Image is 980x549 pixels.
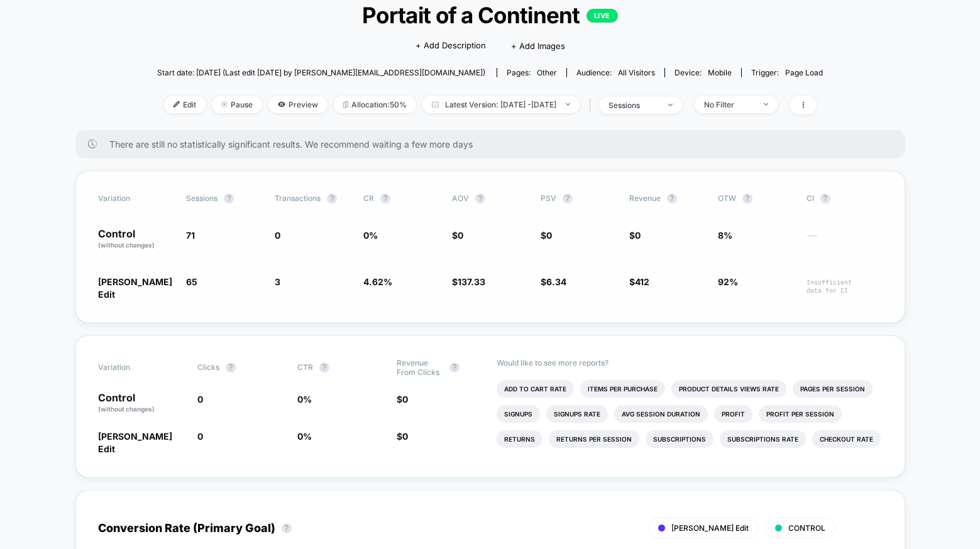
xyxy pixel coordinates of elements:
span: $ [397,394,408,405]
span: $ [452,230,463,241]
span: 0 % [297,431,312,442]
button: ? [282,523,292,533]
span: 3 [275,276,280,287]
img: end [764,103,768,106]
span: Pause [212,96,262,113]
span: Preview [268,96,328,113]
li: Add To Cart Rate [497,380,574,398]
span: other [537,68,557,77]
span: Insufficient data for CI [807,278,883,300]
span: 0 [546,230,552,241]
span: $ [629,276,649,287]
span: 0 [402,431,408,442]
img: end [566,103,570,106]
span: $ [541,276,566,287]
span: 6.34 [546,276,566,287]
div: Audience: [576,68,655,77]
span: 0 [197,431,203,442]
li: Signups [497,405,540,423]
span: Variation [98,358,167,377]
button: ? [667,193,677,204]
span: 412 [635,276,649,287]
div: Trigger: [751,68,823,77]
button: ? [563,193,573,204]
span: + Add Images [511,41,565,51]
span: 8% [718,230,732,241]
span: Portait of a Continent [190,2,790,28]
span: 0 [635,230,641,241]
li: Avg Session Duration [614,405,708,423]
span: Start date: [DATE] (Last edit [DATE] by [PERSON_NAME][EMAIL_ADDRESS][DOMAIN_NAME]) [157,68,485,77]
button: ? [380,193,390,204]
li: Subscriptions Rate [720,430,806,448]
span: PSV [541,193,556,203]
span: Sessions [186,193,217,203]
span: 0 [197,394,203,405]
span: Revenue From Clicks [397,358,443,377]
span: 71 [186,230,195,241]
button: ? [226,362,236,372]
span: CONTROL [788,523,825,533]
span: AOV [452,193,469,203]
img: end [221,101,228,107]
span: Latest Version: [DATE] - [DATE] [422,96,580,113]
div: Pages: [507,68,557,77]
span: There are still no statistically significant results. We recommend waiting a few more days [109,139,880,149]
span: Allocation: 50% [334,96,416,113]
span: 0 [402,394,408,405]
p: Control [98,229,174,250]
span: + Add Description [416,40,486,52]
img: rebalance [343,101,348,108]
button: ? [820,193,830,204]
span: mobile [708,68,732,77]
span: OTW [718,193,787,204]
p: Control [98,393,185,414]
span: CTR [297,362,313,372]
span: Transactions [275,193,321,203]
button: ? [224,193,234,204]
img: end [668,104,673,106]
span: $ [541,230,552,241]
p: LIVE [586,9,618,23]
span: --- [807,232,883,250]
span: Page Load [785,68,823,77]
span: $ [629,230,641,241]
span: 0 [458,230,463,241]
span: (without changes) [98,405,155,413]
li: Checkout Rate [812,430,881,448]
span: [PERSON_NAME] Edit [98,431,172,454]
span: 0 % [363,230,378,241]
li: Product Details Views Rate [671,380,786,398]
span: | [586,96,599,114]
span: 0 % [297,394,312,405]
button: ? [449,362,460,372]
span: CR [363,193,374,203]
span: $ [397,431,408,442]
span: [PERSON_NAME] Edit [98,276,172,300]
span: 65 [186,276,197,287]
li: Items Per Purchase [580,380,665,398]
li: Returns Per Session [549,430,639,448]
span: Variation [98,193,167,204]
span: CI [807,193,876,204]
li: Pages Per Session [793,380,873,398]
li: Subscriptions [646,430,713,448]
span: Device: [664,68,741,77]
li: Profit [714,405,752,423]
li: Signups Rate [546,405,608,423]
span: 4.62 % [363,276,392,287]
li: Profit Per Session [759,405,842,423]
button: ? [475,193,485,204]
span: 92% [718,276,738,287]
button: ? [327,193,337,204]
span: Clicks [197,362,219,372]
img: edit [173,101,180,107]
button: ? [319,362,329,372]
span: 137.33 [458,276,485,287]
span: [PERSON_NAME] Edit [671,523,749,533]
span: Edit [164,96,206,113]
img: calendar [432,101,439,107]
span: All Visitors [618,68,655,77]
button: ? [742,193,752,204]
span: (without changes) [98,241,155,249]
